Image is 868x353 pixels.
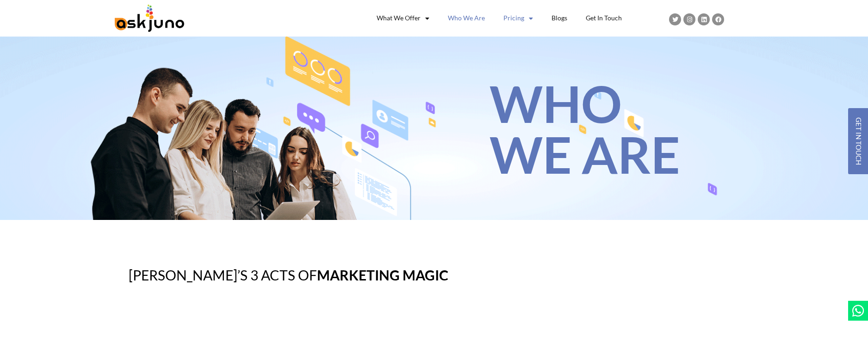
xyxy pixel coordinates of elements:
strong: Marketing Magic [317,267,448,283]
a: Blogs [542,8,577,28]
a: Get In Touch [577,8,631,28]
span: GET IN TOUCH [855,117,862,165]
a: Pricing [494,8,542,28]
h2: [PERSON_NAME]’s 3 Acts of [129,267,739,283]
a: What We Offer [367,8,439,28]
a: Who We Are [439,8,494,28]
h1: WHO WE ARE [490,78,753,179]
